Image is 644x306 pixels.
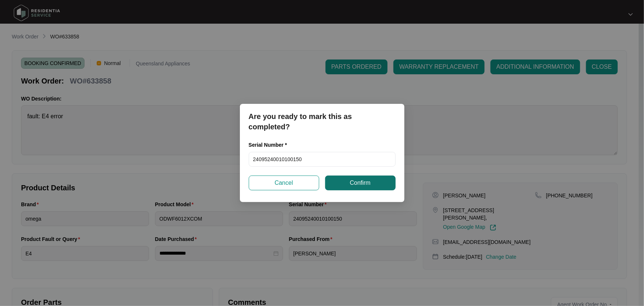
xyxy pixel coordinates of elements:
p: completed? [249,122,396,132]
p: Are you ready to mark this as [249,111,396,122]
button: Cancel [249,176,319,190]
span: Cancel [275,178,293,187]
span: Confirm [350,178,371,187]
label: Serial Number * [249,141,293,149]
button: Confirm [325,176,396,190]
